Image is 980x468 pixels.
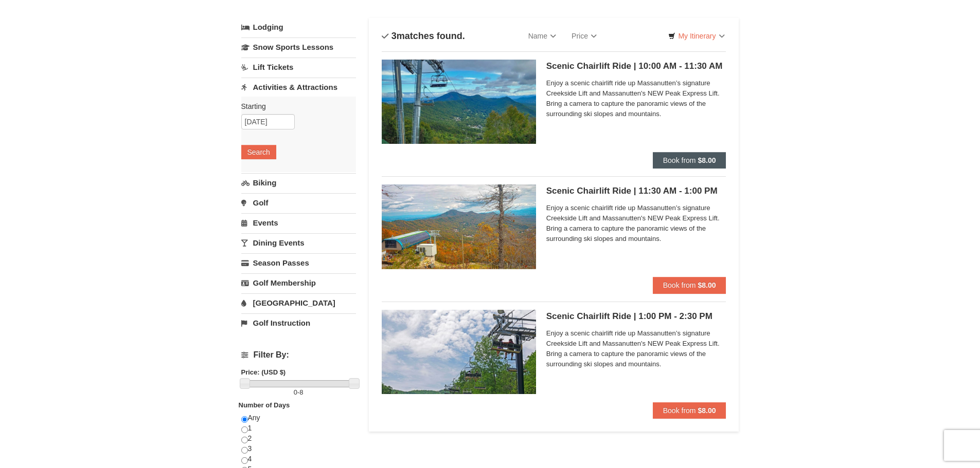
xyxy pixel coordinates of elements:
h5: Scenic Chairlift Ride | 10:00 AM - 11:30 AM [546,61,726,71]
strong: $8.00 [698,406,716,415]
span: 0 [294,388,297,396]
a: Lodging [241,18,356,36]
button: Book from $8.00 [653,277,726,293]
button: Book from $8.00 [653,152,726,169]
h5: Scenic Chairlift Ride | 11:30 AM - 1:00 PM [546,186,726,196]
a: [GEOGRAPHIC_DATA] [241,293,356,312]
h4: matches found. [382,31,465,41]
span: Book from [663,406,696,415]
a: Snow Sports Lessons [241,38,356,57]
span: Book from [663,281,696,289]
strong: Price: (USD $) [241,368,286,376]
label: - [241,387,356,398]
a: Golf [241,193,356,212]
img: 24896431-13-a88f1aaf.jpg [382,184,536,269]
a: My Itinerary [662,28,731,44]
a: Activities & Attractions [241,78,356,97]
a: Season Passes [241,253,356,272]
label: Starting [241,101,348,111]
a: Golf Membership [241,273,356,292]
span: Enjoy a scenic chairlift ride up Massanutten’s signature Creekside Lift and Massanutten's NEW Pea... [546,203,726,244]
a: Golf Instruction [241,313,356,332]
a: Dining Events [241,233,356,252]
h5: Scenic Chairlift Ride | 1:00 PM - 2:30 PM [546,311,726,322]
span: Enjoy a scenic chairlift ride up Massanutten’s signature Creekside Lift and Massanutten's NEW Pea... [546,78,726,119]
strong: Number of Days [239,401,290,409]
button: Book from $8.00 [653,402,726,419]
span: 3 [391,31,397,41]
img: 24896431-9-664d1467.jpg [382,310,536,394]
a: Biking [241,173,356,192]
strong: $8.00 [698,156,716,164]
img: 24896431-1-a2e2611b.jpg [382,60,536,144]
a: Price [564,26,604,46]
a: Name [521,26,564,46]
h4: Filter By: [241,350,356,360]
span: Enjoy a scenic chairlift ride up Massanutten’s signature Creekside Lift and Massanutten's NEW Pea... [546,328,726,369]
button: Search [241,145,276,159]
strong: $8.00 [698,281,716,289]
a: Lift Tickets [241,58,356,77]
a: Events [241,213,356,232]
span: Book from [663,156,696,164]
span: 8 [299,388,303,396]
